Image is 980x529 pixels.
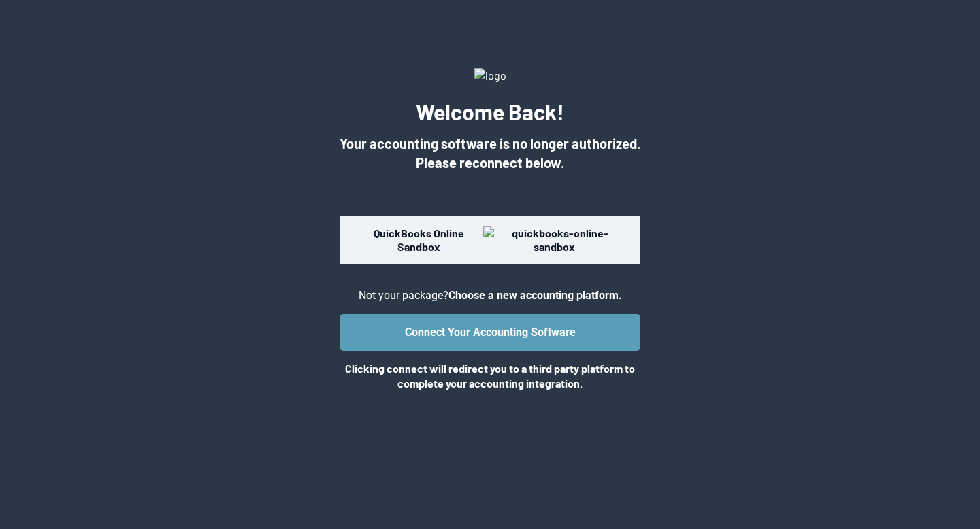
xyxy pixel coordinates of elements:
h1: Welcome Back! [416,97,564,127]
h2: Your accounting software is no longer authorized. Please reconnect below. [340,134,640,172]
img: quickbooks-online-sandbox [483,226,625,254]
strong: QuickBooks Online Sandbox [374,226,464,253]
span: Not your package? [359,289,448,302]
button: Connect Your Accounting Software [340,314,640,351]
img: logo [474,68,506,83]
strong: Clicking connect will redirect you to a third party platform to complete your accounting integrat... [345,362,635,390]
a: Choose a new accounting platform. [448,289,622,302]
